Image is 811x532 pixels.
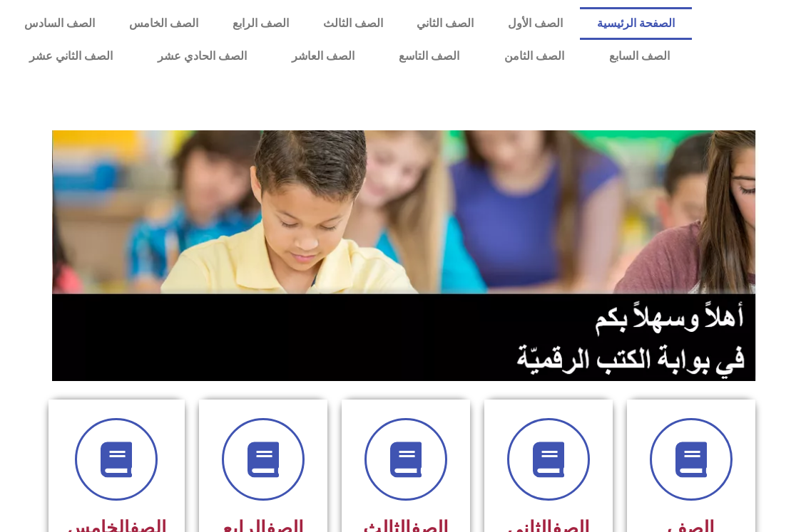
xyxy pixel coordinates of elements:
[377,40,482,73] a: الصف التاسع
[215,7,306,40] a: الصف الرابع
[306,7,400,40] a: الصف الثالث
[482,40,587,73] a: الصف الثامن
[399,7,491,40] a: الصف الثاني
[7,7,112,40] a: الصف السادس
[269,40,377,73] a: الصف العاشر
[580,7,692,40] a: الصفحة الرئيسية
[586,40,692,73] a: الصف السابع
[112,7,215,40] a: الصف الخامس
[491,7,580,40] a: الصف الأول
[136,40,270,73] a: الصف الحادي عشر
[7,40,136,73] a: الصف الثاني عشر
